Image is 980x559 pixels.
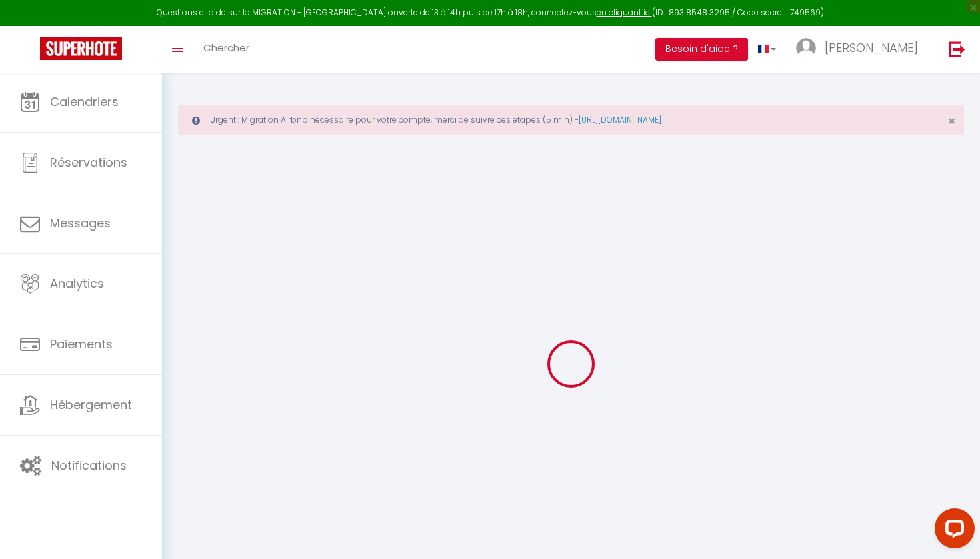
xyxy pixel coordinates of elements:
[948,113,955,129] span: ×
[924,503,980,559] iframe: LiveChat chat widget
[786,26,935,73] a: ... [PERSON_NAME]
[50,275,104,292] span: Analytics
[796,38,816,58] img: ...
[50,154,127,171] span: Réservations
[597,7,652,18] a: en cliquant ici
[655,38,748,61] button: Besoin d'aide ?
[579,114,661,125] a: [URL][DOMAIN_NAME]
[50,215,111,231] span: Messages
[40,37,122,60] img: Super Booking
[825,39,918,56] span: [PERSON_NAME]
[50,93,119,110] span: Calendriers
[51,457,127,474] span: Notifications
[949,41,965,57] img: logout
[50,396,132,413] span: Hébergement
[203,41,249,55] span: Chercher
[193,26,259,73] a: Chercher
[50,336,113,352] span: Paiements
[948,115,955,127] button: Close
[178,105,964,135] div: Urgent : Migration Airbnb nécessaire pour votre compte, merci de suivre ces étapes (5 min) -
